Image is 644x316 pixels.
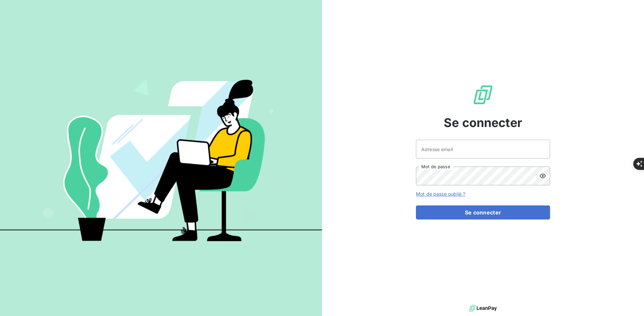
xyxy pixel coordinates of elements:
[416,191,465,197] a: Mot de passe oublié ?
[472,84,494,106] img: Logo LeanPay
[416,140,550,159] input: placeholder
[444,114,522,132] span: Se connecter
[416,205,550,219] button: Se connecter
[469,303,497,313] img: logo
